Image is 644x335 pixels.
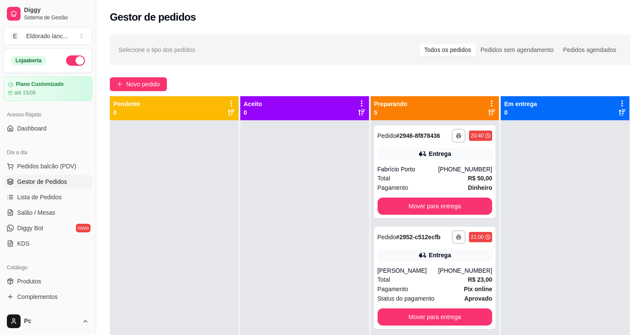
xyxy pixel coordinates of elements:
[3,175,92,189] a: Gestor de Pedidos
[420,44,476,56] div: Todos os pedidos
[17,162,76,171] span: Pedidos balcão (PDV)
[17,292,57,301] span: Complementos
[3,274,92,288] a: Produtos
[3,221,92,235] a: Diggy Botnovo
[3,122,92,135] a: Dashboard
[378,198,493,215] button: Mover para entrega
[244,108,262,117] p: 0
[24,6,89,14] span: Diggy
[378,183,408,192] span: Pagamento
[438,266,492,275] div: [PHONE_NUMBER]
[17,208,55,217] span: Salão / Mesas
[438,165,492,174] div: [PHONE_NUMBER]
[17,193,62,201] span: Lista de Pedidos
[11,56,46,65] div: Loja aberta
[244,100,262,108] p: Aceito
[468,184,492,191] strong: Dinheiro
[17,177,67,186] span: Gestor de Pedidos
[471,234,484,241] div: 21:00
[17,124,47,133] span: Dashboard
[3,3,92,24] a: DiggySistema de Gestão
[464,295,492,302] strong: aprovado
[378,165,438,174] div: Fabrício Porto
[471,132,484,139] div: 20:40
[3,237,92,250] a: KDS
[378,275,390,284] span: Total
[16,81,63,88] article: Plano Customizado
[110,77,167,91] button: Novo pedido
[17,277,41,286] span: Produtos
[3,206,92,219] a: Salão / Mesas
[476,44,558,56] div: Pedidos sem agendamento
[378,266,438,275] div: [PERSON_NAME]
[17,224,43,232] span: Diggy Bot
[3,159,92,173] button: Pedidos balcão (PDV)
[113,108,140,117] p: 0
[117,81,123,87] span: plus
[26,32,68,40] div: Eldorado lanc ...
[504,100,537,108] p: Em entrega
[396,132,440,139] strong: # 2946-8f878436
[3,76,92,101] a: Plano Customizadoaté 15/09
[3,311,92,332] button: Pc
[429,149,451,158] div: Entrega
[110,10,196,24] h2: Gestor de pedidos
[17,239,30,248] span: KDS
[3,190,92,204] a: Lista de Pedidos
[378,294,435,303] span: Status do pagamento
[14,89,36,96] article: até 15/09
[374,108,408,117] p: 5
[126,79,160,89] span: Novo pedido
[468,276,492,283] strong: R$ 23,00
[24,14,89,21] span: Sistema de Gestão
[3,146,92,159] div: Dia a dia
[3,290,92,304] a: Complementos
[374,100,408,108] p: Preparando
[378,308,493,326] button: Mover para entrega
[118,45,195,55] span: Selecione o tipo dos pedidos
[66,55,85,66] button: Alterar Status
[378,174,390,183] span: Total
[3,27,92,45] button: Select a team
[11,32,19,40] span: E
[3,261,92,274] div: Catálogo
[504,108,537,117] p: 0
[113,100,140,108] p: Pendente
[464,286,492,292] strong: Pix online
[3,108,92,122] div: Acesso Rápido
[378,132,396,139] span: Pedido
[378,234,396,241] span: Pedido
[429,251,451,259] div: Entrega
[24,317,79,325] span: Pc
[468,175,492,182] strong: R$ 50,00
[396,234,441,241] strong: # 2952-c512ecfb
[558,44,621,56] div: Pedidos agendados
[378,284,408,294] span: Pagamento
